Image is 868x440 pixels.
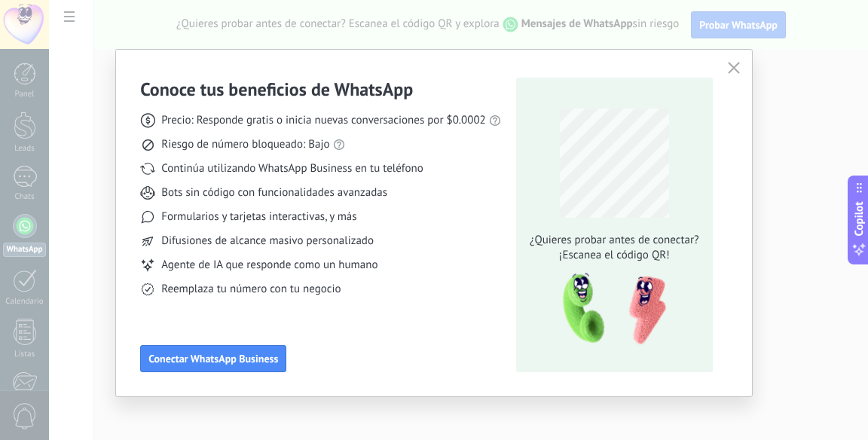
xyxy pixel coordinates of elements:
[525,248,703,263] span: ¡Escanea el código QR!
[161,258,377,273] span: Agente de IA que responde como un humano
[161,113,486,128] span: Precio: Responde gratis o inicia nuevas conversaciones por $0.0002
[161,161,423,176] span: Continúa utilizando WhatsApp Business en tu teléfono
[851,202,866,237] span: Copilot
[161,282,341,297] span: Reemplaza tu número con tu negocio
[161,209,356,225] span: Formularios y tarjetas interactivas, y más
[140,78,413,101] h3: Conoce tus beneficios de WhatsApp
[148,353,278,364] span: Conectar WhatsApp Business
[161,185,387,200] span: Bots sin código con funcionalidades avanzadas
[161,137,329,152] span: Riesgo de número bloqueado: Bajo
[140,345,286,372] button: Conectar WhatsApp Business
[161,234,374,249] span: Difusiones de alcance masivo personalizado
[525,233,703,248] span: ¿Quieres probar antes de conectar?
[550,269,669,350] img: qr-pic-1x.png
